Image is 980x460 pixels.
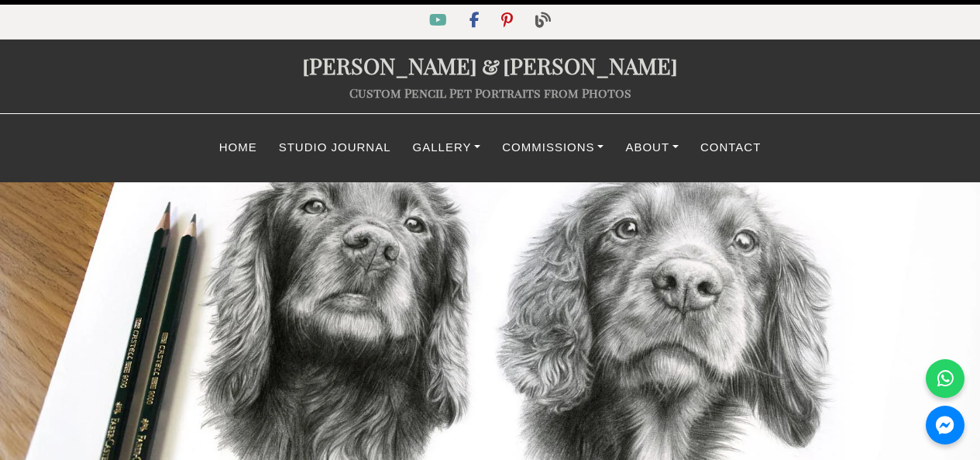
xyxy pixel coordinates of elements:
a: Blog [526,15,560,28]
a: Contact [689,133,772,163]
a: [PERSON_NAME]&[PERSON_NAME] [302,50,678,80]
a: Commissions [491,133,614,163]
a: WhatsApp [926,359,965,398]
a: Facebook [460,15,492,28]
a: Messenger [926,406,965,444]
a: Studio Journal [268,133,402,163]
a: Home [208,133,268,163]
a: About [614,133,689,163]
a: YouTube [420,15,459,28]
a: Custom Pencil Pet Portraits from Photos [349,85,631,101]
a: Gallery [402,133,492,163]
a: Pinterest [492,15,525,28]
span: & [477,50,503,80]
